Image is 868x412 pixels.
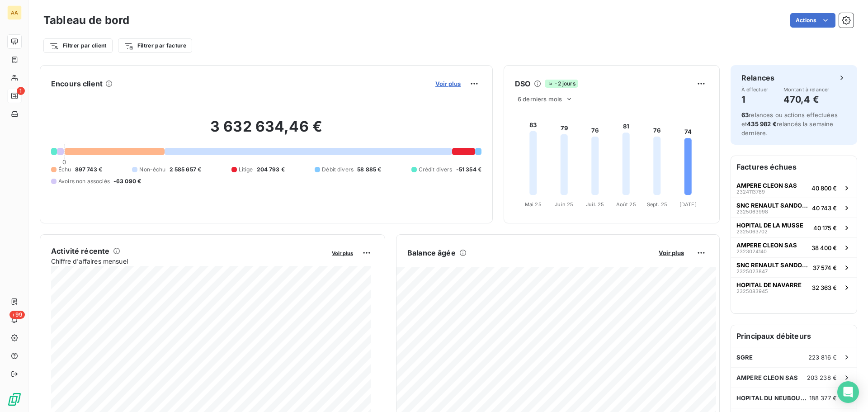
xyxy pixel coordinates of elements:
[736,289,768,294] span: 2325083945
[741,72,774,83] h6: Relances
[809,394,837,402] span: 188 377 €
[9,311,25,319] span: +99
[257,166,285,174] span: 204 793 €
[17,87,25,95] span: 1
[51,78,103,89] h6: Encours client
[731,325,857,347] h6: Principaux débiteurs
[837,381,859,403] div: Open Intercom Messenger
[808,354,837,361] span: 223 816 €
[239,166,253,174] span: Litige
[813,224,837,232] span: 40 175 €
[813,264,837,271] span: 37 574 €
[736,374,798,381] span: AMPERE CLEON SAS
[679,201,697,208] tspan: [DATE]
[407,247,456,258] h6: Balance âgée
[515,78,530,89] h6: DSO
[812,284,837,291] span: 32 363 €
[7,392,22,407] img: Logo LeanPay
[357,166,381,174] span: 58 885 €
[332,250,353,256] span: Voir plus
[783,92,830,107] h4: 470,4 €
[616,201,636,208] tspan: Août 25
[736,394,809,402] span: HOPITAL DU NEUBOURG
[741,92,769,107] h4: 1
[435,80,461,87] span: Voir plus
[545,80,578,88] span: -2 jours
[736,261,809,269] span: SNC RENAULT SANDOUVILLE
[322,166,354,174] span: Débit divers
[747,120,776,128] span: 435 982 €
[736,269,768,274] span: 2325023847
[586,201,604,208] tspan: Juil. 25
[741,87,769,92] span: À effectuer
[118,38,192,53] button: Filtrer par facture
[75,166,102,174] span: 897 743 €
[525,201,542,208] tspan: Mai 25
[783,87,830,92] span: Montant à relancer
[51,256,325,266] span: Chiffre d'affaires mensuel
[731,178,857,198] button: AMPERE CLEON SAS232411378940 800 €
[811,185,837,192] span: 40 800 €
[731,277,857,297] button: HOPITAL DE NAVARRE232508394532 363 €
[113,177,141,185] span: -63 090 €
[736,209,768,214] span: 2325063998
[812,204,837,212] span: 40 743 €
[62,158,66,166] span: 0
[807,374,837,381] span: 203 238 €
[58,166,71,174] span: Échu
[659,249,684,256] span: Voir plus
[170,166,202,174] span: 2 585 657 €
[741,111,838,137] span: relances ou actions effectuées et relancés la semaine dernière.
[43,12,129,28] h3: Tableau de bord
[329,249,356,257] button: Voir plus
[736,249,767,254] span: 2323024140
[811,244,837,251] span: 38 400 €
[43,38,113,53] button: Filtrer par client
[731,218,857,237] button: HOPITAL DE LA MUSSE232506370240 175 €
[58,177,110,185] span: Avoirs non associés
[736,202,808,209] span: SNC RENAULT SANDOUVILLE
[731,257,857,277] button: SNC RENAULT SANDOUVILLE232502384737 574 €
[736,189,765,194] span: 2324113789
[790,13,835,28] button: Actions
[731,156,857,178] h6: Factures échues
[7,5,22,20] div: AA
[736,182,797,189] span: AMPERE CLEON SAS
[456,166,481,174] span: -51 354 €
[656,249,687,257] button: Voir plus
[731,198,857,218] button: SNC RENAULT SANDOUVILLE232506399840 743 €
[419,166,453,174] span: Crédit divers
[555,201,573,208] tspan: Juin 25
[741,111,749,118] span: 63
[139,166,165,174] span: Non-échu
[433,80,463,88] button: Voir plus
[51,246,109,256] h6: Activité récente
[736,281,802,289] span: HOPITAL DE NAVARRE
[736,229,768,234] span: 2325063702
[731,237,857,257] button: AMPERE CLEON SAS232302414038 400 €
[736,222,803,229] span: HOPITAL DE LA MUSSE
[736,242,797,249] span: AMPERE CLEON SAS
[736,354,753,361] span: SGRE
[518,95,562,103] span: 6 derniers mois
[51,118,481,145] h2: 3 632 634,46 €
[647,201,667,208] tspan: Sept. 25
